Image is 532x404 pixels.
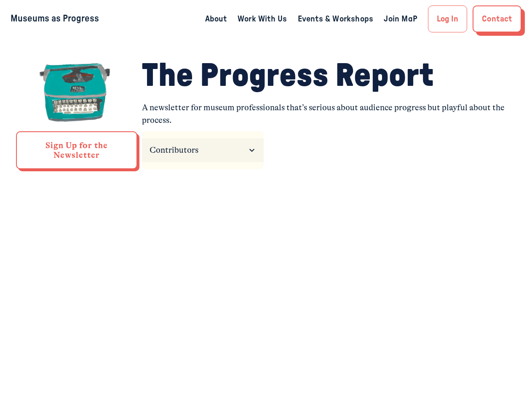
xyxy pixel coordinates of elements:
a: Log In [428,5,467,32]
a: Events & Workshops [298,12,374,26]
summary: Contributors [142,138,264,162]
a: Contact [473,5,521,32]
p: A newsletter for museum professionals that’s serious about audience progress but playful about th... [142,101,516,127]
a: About [205,12,227,26]
span: The Progress Report [142,60,434,92]
a: Join MaP [384,12,417,26]
a: Museums as Progress [11,14,99,23]
a: Sign Up for the Newsletter [16,131,138,169]
a: Work With Us [238,12,287,26]
span: Contributors [150,144,245,157]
